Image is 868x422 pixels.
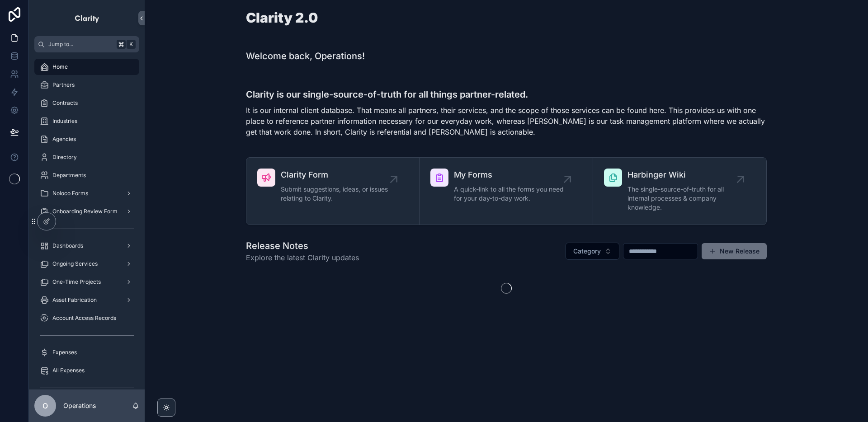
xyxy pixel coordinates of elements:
[52,63,68,70] span: Home
[52,278,101,286] span: One-Time Projects
[52,117,77,125] span: Industries
[246,158,420,225] a: Clarity FormSubmit suggestions, ideas, or issues relating to Clarity.
[34,362,139,379] a: All Expenses
[566,243,619,260] button: Select Button
[281,185,394,203] span: Submit suggestions, ideas, or issues relating to Clarity.
[34,36,139,52] button: Jump to...K
[246,105,767,137] p: It is our internal client database. That means all partners, their services, and the scope of tho...
[34,95,139,111] a: Contracts
[34,59,139,75] a: Home
[34,238,139,254] a: Dashboards
[34,256,139,272] a: Ongoing Services
[74,11,100,25] img: App logo
[29,52,145,389] div: scrollable content
[454,169,567,181] span: My Forms
[52,349,77,356] span: Expenses
[127,41,135,48] span: K
[52,260,98,267] span: Ongoing Services
[627,169,741,181] span: Harbinger Wiki
[63,401,96,410] p: Operations
[42,400,48,411] span: O
[593,158,766,225] a: Harbinger WikiThe single-source-of-truth for all internal processes & company knowledge.
[52,208,118,215] span: Onboarding Review Form
[573,247,601,256] span: Category
[34,292,139,308] a: Asset Fabrication
[627,185,741,212] span: The single-source-of-truth for all internal processes & company knowledge.
[420,158,593,225] a: My FormsA quick-link to all the forms you need for your day-to-day work.
[34,274,139,290] a: One-Time Projects
[34,167,139,183] a: Departments
[246,88,767,101] h3: Clarity is our single-source-of-truth for all things partner-related.
[52,136,76,143] span: Agencies
[34,77,139,93] a: Partners
[246,11,318,24] h1: Clarity 2.0
[34,149,139,165] a: Directory
[34,344,139,361] a: Expenses
[246,252,359,263] span: Explore the latest Clarity updates
[34,310,139,326] a: Account Access Records
[52,242,83,249] span: Dashboards
[34,203,139,220] a: Onboarding Review Form
[702,243,767,259] button: New Release
[52,172,86,179] span: Departments
[52,154,77,161] span: Directory
[454,185,567,203] span: A quick-link to all the forms you need for your day-to-day work.
[52,367,85,374] span: All Expenses
[52,99,78,107] span: Contracts
[34,185,139,202] a: Noloco Forms
[281,169,394,181] span: Clarity Form
[34,113,139,129] a: Industries
[48,41,113,48] span: Jump to...
[52,190,88,197] span: Noloco Forms
[246,50,365,62] h1: Welcome back, Operations!
[52,296,97,304] span: Asset Fabrication
[246,239,359,252] h1: Release Notes
[52,314,116,322] span: Account Access Records
[34,131,139,147] a: Agencies
[52,81,75,89] span: Partners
